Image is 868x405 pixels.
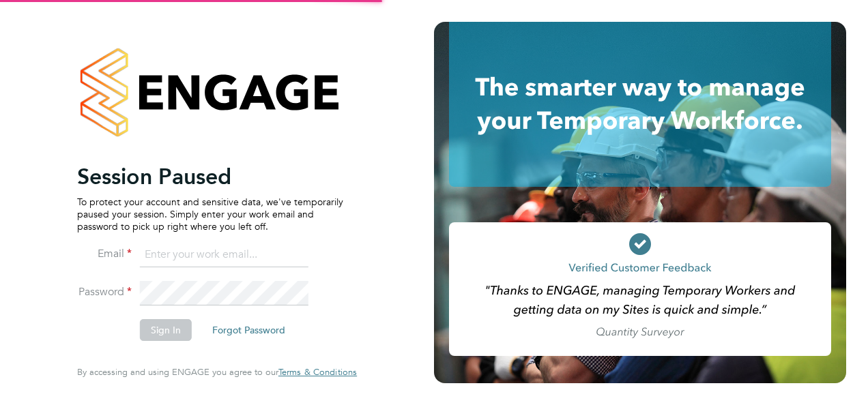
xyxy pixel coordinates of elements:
[278,366,357,378] span: Terms & Conditions
[77,163,343,190] h2: Session Paused
[77,366,357,378] span: By accessing and using ENGAGE you agree to our
[77,285,132,299] label: Password
[140,319,192,341] button: Sign In
[140,243,308,267] input: Enter your work email...
[77,247,132,261] label: Email
[77,196,343,233] p: To protect your account and sensitive data, we've temporarily paused your session. Simply enter y...
[201,319,296,341] button: Forgot Password
[278,367,357,378] a: Terms & Conditions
